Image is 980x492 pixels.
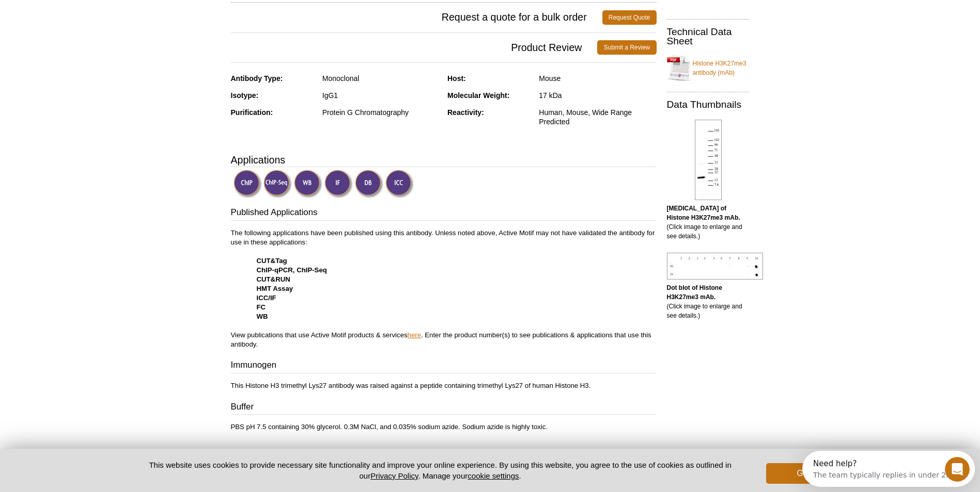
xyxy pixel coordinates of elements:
[667,100,750,109] h2: Data Thumbnails
[11,17,151,28] div: The team typically replies in under 2m
[231,91,259,100] strong: Isotype:
[667,27,750,46] h2: Technical Data Sheet
[231,152,657,168] h3: Applications
[11,9,151,17] div: Need help?
[257,303,266,311] strong: FC
[324,170,353,198] img: Immunofluorescence Validated
[539,74,656,83] div: Mouse
[257,275,290,283] strong: CUT&RUN
[257,257,287,265] strong: CUT&Tag
[408,331,421,339] a: here
[231,359,657,373] h3: Immunogen
[667,283,750,320] p: (Click image to enlarge and see details.)
[667,204,750,241] p: (Click image to enlarge and see details.)
[231,381,657,390] p: This Histone H3 trimethyl Lys27 antibody was raised against a peptide containing trimethyl Lys27 ...
[263,170,292,198] img: ChIP-Seq Validated
[231,206,657,221] h3: Published Applications
[257,294,276,302] strong: ICC/IF
[322,91,440,100] div: IgG1
[766,463,849,484] button: Got it!
[370,471,418,480] a: Privacy Policy
[257,266,327,274] strong: ChIP-qPCR, ChIP-Seq
[667,253,763,280] img: Histone H3K27me3 antibody (mAb) tested by dot blot analysis.
[539,91,656,100] div: 17 kDa
[468,471,519,480] button: cookie settings
[597,40,656,55] a: Submit a Review
[385,170,414,198] img: Immunocytochemistry Validated
[695,120,722,200] img: Histone H3K27me3 antibody (mAb) tested by Western blot.
[447,74,466,83] strong: Host:
[667,205,740,221] b: [MEDICAL_DATA] of Histone H3K27me3 mAb.
[231,74,283,83] strong: Antibody Type:
[602,10,657,25] a: Request Quote
[257,285,293,292] strong: HMT Assay
[294,170,322,198] img: Western Blot Validated
[447,108,484,117] strong: Reactivity:
[667,53,750,84] a: Histone H3K27me3 antibody (mAb)
[322,74,440,83] div: Monoclonal
[231,228,657,349] p: The following applications have been published using this antibody. Unless noted above, Active Mo...
[802,451,975,487] iframe: Intercom live chat discovery launcher
[4,4,181,32] div: Open Intercom Messenger
[667,284,722,301] b: Dot blot of Histone H3K27me3 mAb.
[231,10,602,25] span: Request a quote for a bulk order
[539,108,656,126] div: Human, Mouse, Wide Range Predicted
[257,313,268,320] strong: WB
[131,460,750,481] p: This website uses cookies to provide necessary site functionality and improve your online experie...
[355,170,383,198] img: Dot Blot Validated
[231,401,657,415] h3: Buffer
[231,108,273,117] strong: Purification:
[322,108,440,117] div: Protein G Chromatography
[231,40,598,55] span: Product Review
[945,457,970,482] iframe: Intercom live chat
[447,91,509,100] strong: Molecular Weight:
[231,422,657,432] p: PBS pH 7.5 containing 30% glycerol. 0.3M NaCl, and 0.035% sodium azide. Sodium azide is highly to...
[234,170,262,198] img: ChIP Validated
